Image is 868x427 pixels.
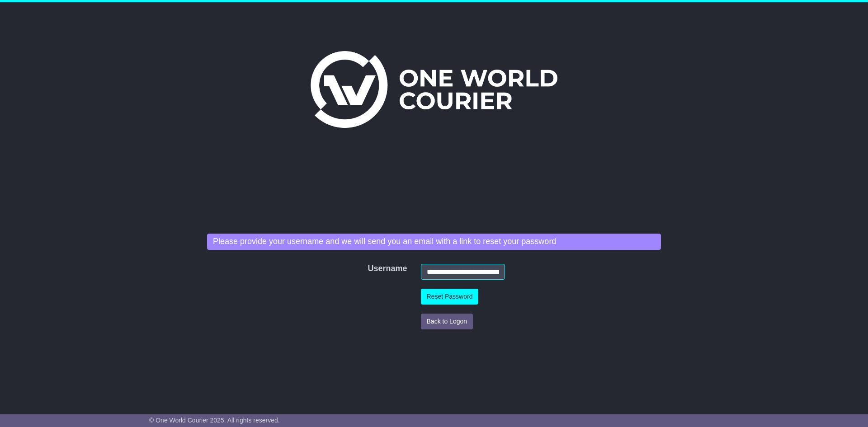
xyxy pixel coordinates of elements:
[311,51,557,128] img: One World
[421,314,473,329] button: Back to Logon
[149,417,280,424] span: © One World Courier 2025. All rights reserved.
[421,289,479,305] button: Reset Password
[207,234,661,250] div: Please provide your username and we will send you an email with a link to reset your password
[363,264,375,274] label: Username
